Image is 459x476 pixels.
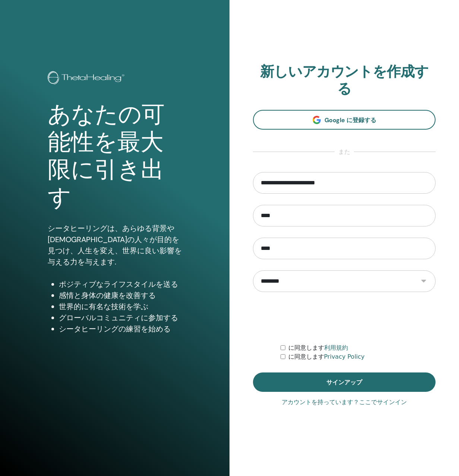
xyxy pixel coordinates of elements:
[59,323,182,334] li: シータヒーリングの練習を始める
[326,378,362,386] span: サインアップ
[59,279,182,290] li: ポジティブなライフスタイルを送る
[282,398,407,407] a: アカウントを持っています？ここでサインイン
[59,301,182,312] li: 世界的に有名な技術を学ぶ
[253,372,436,392] button: サインアップ
[324,353,365,360] a: Privacy Policy
[335,147,354,156] span: また
[48,223,182,267] p: シータヒーリングは、あらゆる背景や[DEMOGRAPHIC_DATA]の人々が目的を見つけ、人生を変え、世界に良い影響を与える力を与えます.
[325,116,376,124] span: Google に登録する
[48,101,182,212] h1: あなたの可能性を最大限に引き出す
[253,63,436,97] h2: 新しいアカウントを作成する
[288,303,401,332] iframe: reCAPTCHA
[253,110,436,130] a: Google に登録する
[324,344,348,351] a: 利用規約
[59,290,182,301] li: 感情と身体の健康を改善する
[59,312,182,323] li: グローバルコミュニティに参加する
[288,343,348,352] label: に同意します
[288,352,365,361] label: に同意します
